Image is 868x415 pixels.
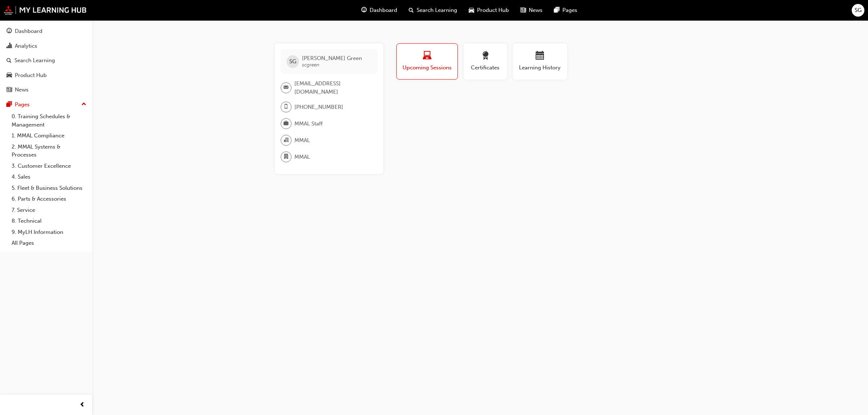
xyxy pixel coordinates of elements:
[4,5,87,15] img: mmal
[9,215,89,227] a: 8. Technical
[9,238,89,249] a: All Pages
[403,3,463,18] a: search-iconSearch Learning
[9,183,89,194] a: 5. Fleet & Business Solutions
[294,120,323,128] span: MMAL Staff
[423,51,431,61] span: laptop-icon
[515,3,548,18] a: news-iconNews
[284,102,289,112] span: mobile-icon
[469,6,474,15] span: car-icon
[402,64,452,72] span: Upcoming Sessions
[9,171,89,183] a: 4. Sales
[513,43,567,80] button: Learning History
[3,54,89,67] a: Search Learning
[3,83,89,97] a: News
[9,130,89,141] a: 1. MMAL Compliance
[356,3,403,18] a: guage-iconDashboard
[3,98,89,111] button: Pages
[7,28,12,35] span: guage-icon
[294,153,310,161] span: MMAL
[15,100,30,109] div: Pages
[294,80,372,96] span: [EMAIL_ADDRESS][DOMAIN_NAME]
[15,42,37,50] div: Analytics
[15,27,42,35] div: Dashboard
[7,43,12,50] span: chart-icon
[520,6,526,15] span: news-icon
[518,64,562,72] span: Learning History
[15,71,47,80] div: Product Hub
[554,6,559,15] span: pages-icon
[9,141,89,161] a: 2. MMAL Systems & Processes
[852,4,864,17] button: SG
[3,25,89,38] a: Dashboard
[3,23,89,98] button: DashboardAnalyticsSearch LearningProduct HubNews
[81,100,86,109] span: up-icon
[536,51,544,61] span: calendar-icon
[3,69,89,82] a: Product Hub
[9,111,89,130] a: 0. Training Schedules & Management
[9,161,89,172] a: 3. Customer Excellence
[284,83,289,93] span: email-icon
[9,205,89,216] a: 7. Service
[15,86,29,94] div: News
[14,56,55,65] div: Search Learning
[370,6,397,14] span: Dashboard
[7,72,12,79] span: car-icon
[481,51,490,61] span: award-icon
[417,6,457,14] span: Search Learning
[7,57,12,64] span: search-icon
[7,87,12,93] span: news-icon
[855,6,861,14] span: SG
[548,3,583,18] a: pages-iconPages
[477,6,509,14] span: Product Hub
[361,6,367,15] span: guage-icon
[284,136,289,145] span: organisation-icon
[7,102,12,108] span: pages-icon
[80,401,85,410] span: prev-icon
[302,62,319,68] span: scgreen
[464,43,507,80] button: Certificates
[284,119,289,128] span: briefcase-icon
[302,55,362,61] span: [PERSON_NAME] Green
[294,103,343,111] span: [PHONE_NUMBER]
[294,136,310,145] span: MMAL
[469,64,502,72] span: Certificates
[529,6,542,14] span: News
[463,3,515,18] a: car-iconProduct Hub
[9,193,89,205] a: 6. Parts & Accessories
[3,39,89,53] a: Analytics
[284,152,289,162] span: department-icon
[409,6,414,15] span: search-icon
[396,43,458,80] button: Upcoming Sessions
[289,57,296,66] span: SG
[562,6,577,14] span: Pages
[9,227,89,238] a: 9. MyLH Information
